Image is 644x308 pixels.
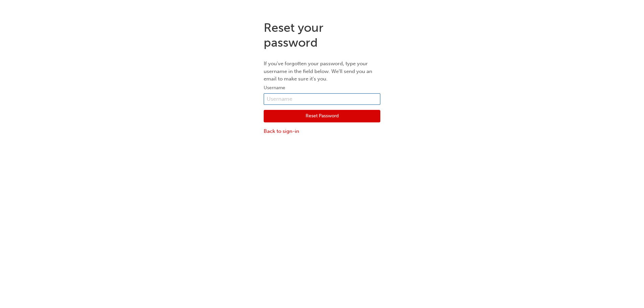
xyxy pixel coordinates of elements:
a: Back to sign-in [264,127,380,135]
h1: Reset your password [264,20,380,50]
label: Username [264,84,380,92]
button: Reset Password [264,110,380,123]
input: Username [264,93,380,105]
p: If you've forgotten your password, type your username in the field below. We'll send you an email... [264,60,380,83]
